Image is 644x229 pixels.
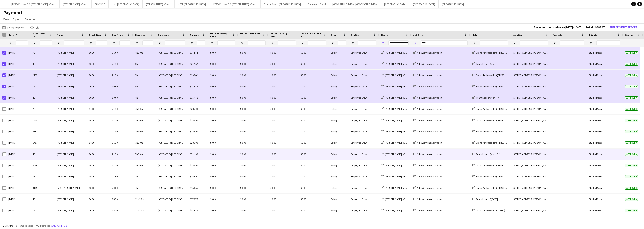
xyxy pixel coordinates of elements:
div: 14:00 [87,115,110,126]
div: 4h [133,92,155,103]
button: Open Filter Menu [301,41,304,45]
div: 06:00 [87,92,110,103]
span: Nike Womens Activation [417,51,442,54]
div: $0.00 [268,137,298,148]
div: $0.00 [238,137,268,148]
a: Nike Womens Activation [413,141,442,144]
a: [PERSON_NAME]'s Board [381,153,410,156]
div: $0.00 [298,47,328,58]
div: 7h 30m [133,160,155,171]
div: Salary [328,70,349,81]
span: Brand Ambassador ([PERSON_NAME]) [476,85,515,88]
div: [DATE] [6,137,30,148]
button: [GEOGRAPHIC_DATA]/[GEOGRAPHIC_DATA] [329,0,381,8]
div: 2132 [30,126,54,137]
span: Team Leader (Mon - Fri) [476,62,500,65]
button: [PERSON_NAME]'s Board [143,0,175,8]
div: [STREET_ADDRESS][PERSON_NAME] [510,149,550,160]
div: 20:00 [110,182,133,193]
a: Brand Ambassador ([PERSON_NAME]) [472,74,515,77]
div: Salary [328,171,349,182]
a: View [2,17,10,22]
div: $0.00 [268,182,298,193]
span: Nike Womens Activation [417,85,442,88]
div: Salary [328,81,349,92]
div: $0.00 [298,70,328,81]
span: [PERSON_NAME]'s Board [385,51,410,54]
button: Open Filter Menu [513,41,516,45]
div: $0.00 [238,160,268,171]
a: Nike Womens Activation [413,96,442,99]
span: [PERSON_NAME]'s Board [385,85,410,88]
div: Employed Crew [349,160,379,171]
div: $0.00 [208,171,238,182]
div: 78 [30,103,54,114]
a: [PERSON_NAME]'s Board [381,141,410,144]
button: Open Filter Menu [112,41,116,45]
button: SAMSUNG [92,0,109,8]
div: Employed Crew [349,70,379,81]
div: $0.00 [238,47,268,58]
div: 7h 30m [133,126,155,137]
div: 21:00 [110,171,133,182]
div: Salary [328,137,349,148]
div: 4h [133,182,155,193]
div: Salary [328,58,349,69]
a: Nike Womens Activation [413,85,442,88]
a: Nike Womens Activation [413,130,442,133]
button: Open Filter Menu [413,41,417,45]
a: Team Leader (Mon - Fri) [472,96,500,99]
div: [STREET_ADDRESS][PERSON_NAME] [510,92,550,103]
input: Date Filter Input [16,40,28,45]
div: (AEST/AEDT) [GEOGRAPHIC_DATA] [155,70,188,81]
div: 3301 [30,171,54,182]
div: $0.00 [208,92,238,103]
div: 21:30 [110,126,133,137]
div: 4h [133,81,155,92]
input: Location Filter Input [520,40,548,45]
div: 3189 [30,182,54,193]
div: [DATE] [6,171,30,182]
div: Employed Crew [349,171,379,182]
a: [PERSON_NAME]'s Board [381,130,410,133]
button: Open Filter Menu [8,41,12,45]
a: Team Leader (Mon - Fri) [472,62,500,65]
div: [DATE] [6,92,30,103]
div: (AEST/AEDT) [GEOGRAPHIC_DATA] [155,103,188,114]
button: [DATE] to [DATE] [2,25,26,30]
div: $0.00 [208,149,238,160]
a: [PERSON_NAME]'s Board [381,74,410,77]
a: Nike Womens Activation [413,74,442,77]
div: $0.00 [208,58,238,69]
div: 14:00 [87,126,110,137]
div: 1757 [30,137,54,148]
button: [GEOGRAPHIC_DATA] [381,0,410,8]
div: 2132 [30,70,54,81]
span: Nike Womens Activation [417,74,442,77]
app-action-btn: Print [30,25,34,30]
div: (AEST/AEDT) [GEOGRAPHIC_DATA] [155,115,188,126]
div: 21:30 [110,58,133,69]
button: Open Filter Menu [381,41,385,45]
button: Open Filter Menu [589,41,593,45]
span: Brand Ambassador ([PERSON_NAME]) [476,141,515,144]
button: Open Filter Menu [190,41,194,45]
button: [GEOGRAPHIC_DATA] [439,0,467,8]
button: [PERSON_NAME] & [PERSON_NAME]'s Board [209,0,261,8]
div: [STREET_ADDRESS][PERSON_NAME] [510,137,550,148]
input: Workforce ID Filter Input [40,40,52,45]
div: $0.00 [238,81,268,92]
div: [DATE] [6,103,30,114]
span: Nike Womens Activation [417,107,442,110]
a: Team Leader (Mon - Fri) [472,153,500,156]
div: 5h [133,70,155,81]
div: Salary [328,115,349,126]
div: $0.00 [208,137,238,148]
div: Employed Crew [349,149,379,160]
div: [STREET_ADDRESS][PERSON_NAME] [510,70,550,81]
div: (AEST/AEDT) [GEOGRAPHIC_DATA] [155,160,188,171]
div: $0.00 [208,103,238,114]
button: Open Filter Menu [89,41,93,45]
div: $0.00 [298,137,328,148]
div: [STREET_ADDRESS][PERSON_NAME] [510,81,550,92]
